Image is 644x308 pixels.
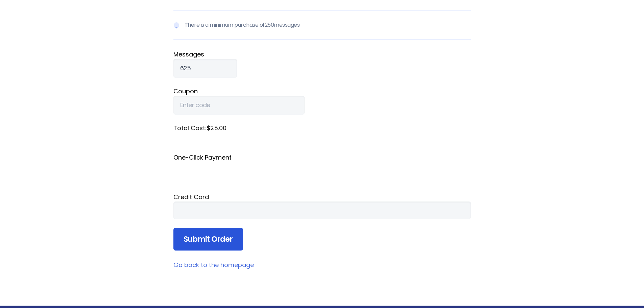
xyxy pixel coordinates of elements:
label: Coupon [173,87,471,96]
fieldset: One-Click Payment [173,153,471,184]
input: Enter code [173,96,305,115]
a: Go back to the homepage [173,261,254,269]
input: Submit Order [173,228,243,251]
div: Credit Card [173,192,471,202]
label: Message s [173,50,471,59]
input: Qty [173,59,237,78]
p: There is a minimum purchase of 250 messages. [173,10,471,40]
label: Total Cost: $25.00 [173,123,471,133]
iframe: Secure payment button frame [173,162,471,184]
img: Notification icon [173,21,180,29]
